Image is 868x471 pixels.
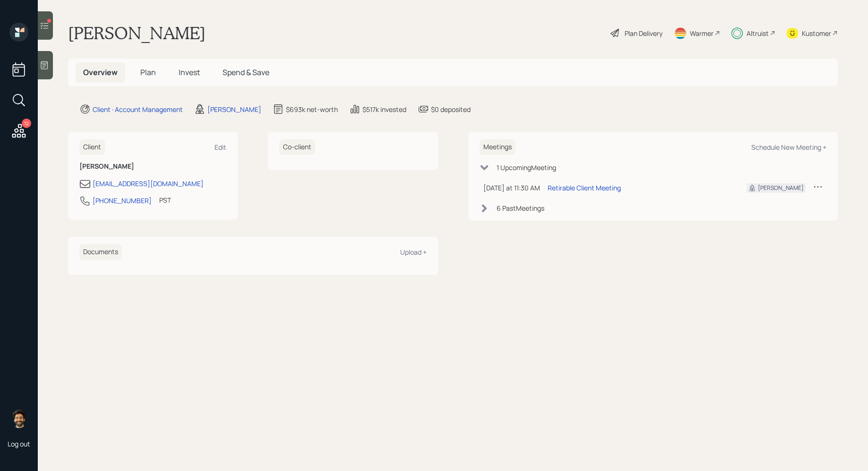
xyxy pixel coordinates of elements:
[159,195,171,205] div: PST
[400,248,427,257] div: Upload +
[83,67,118,77] span: Overview
[497,163,556,172] div: 1 Upcoming Meeting
[431,104,471,114] div: $0 deposited
[93,104,183,114] div: Client · Account Management
[483,183,540,193] div: [DATE] at 11:30 AM
[179,67,200,77] span: Invest
[215,143,226,152] div: Edit
[690,28,713,38] div: Warmer
[207,104,261,114] div: [PERSON_NAME]
[362,104,406,114] div: $517k invested
[548,183,621,193] div: Retirable Client Meeting
[625,28,662,38] div: Plan Delivery
[747,28,769,38] div: Altruist
[751,143,826,152] div: Schedule New Meeting +
[758,184,804,192] div: [PERSON_NAME]
[8,439,30,448] div: Log out
[68,23,206,43] h1: [PERSON_NAME]
[140,67,156,77] span: Plan
[9,409,28,428] img: eric-schwartz-headshot.png
[223,67,269,77] span: Spend & Save
[497,203,544,213] div: 6 Past Meeting s
[802,28,831,38] div: Kustomer
[79,163,226,171] h6: [PERSON_NAME]
[79,244,122,260] h6: Documents
[93,196,152,206] div: [PHONE_NUMBER]
[79,139,105,155] h6: Client
[286,104,338,114] div: $693k net-worth
[93,179,204,188] div: [EMAIL_ADDRESS][DOMAIN_NAME]
[279,139,315,155] h6: Co-client
[22,119,31,128] div: 12
[480,139,516,155] h6: Meetings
